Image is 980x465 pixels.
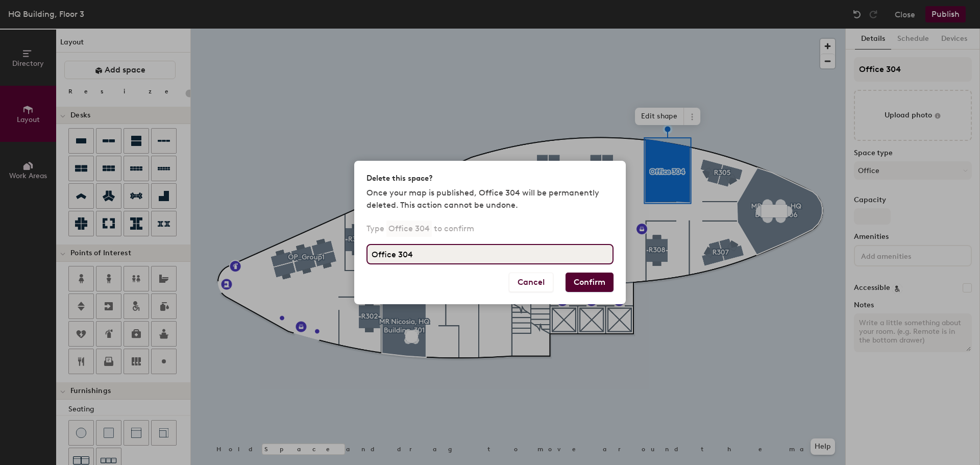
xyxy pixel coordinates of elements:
[566,273,614,292] button: Confirm
[366,173,433,184] h2: Delete this space?
[509,273,553,292] button: Cancel
[386,221,432,237] p: Office 304
[366,187,614,211] p: Once your map is published, Office 304 will be permanently deleted. This action cannot be undone.
[366,221,474,237] p: Type to confirm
